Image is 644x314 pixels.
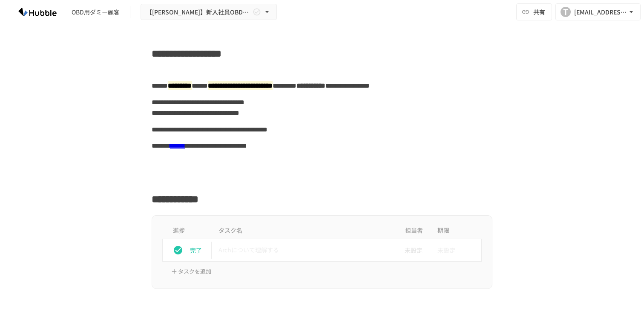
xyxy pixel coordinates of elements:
button: T[EMAIL_ADDRESS][DOMAIN_NAME] [555,3,641,20]
th: 担当者 [397,223,431,239]
div: T [561,7,571,17]
span: 共有 [533,7,545,17]
button: 【[PERSON_NAME]】新入社員OBD用Arch [141,4,277,20]
div: OBD用ダミー顧客 [72,8,120,17]
button: 共有 [516,3,552,20]
p: Archについて理解する [218,245,390,255]
p: 完了 [190,245,208,255]
th: 進捗 [163,223,212,239]
th: タスク名 [212,223,397,239]
th: 期限 [431,223,482,239]
button: タスクを追加 [169,265,213,278]
span: 未設定 [437,242,455,259]
img: HzDRNkGCf7KYO4GfwKnzITak6oVsp5RHeZBEM1dQFiQ [10,5,65,19]
button: status [170,242,187,259]
span: 未設定 [398,245,423,255]
span: 【[PERSON_NAME]】新入社員OBD用Arch [146,7,251,17]
table: task table [162,223,482,262]
div: [EMAIL_ADDRESS][DOMAIN_NAME] [574,7,627,17]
